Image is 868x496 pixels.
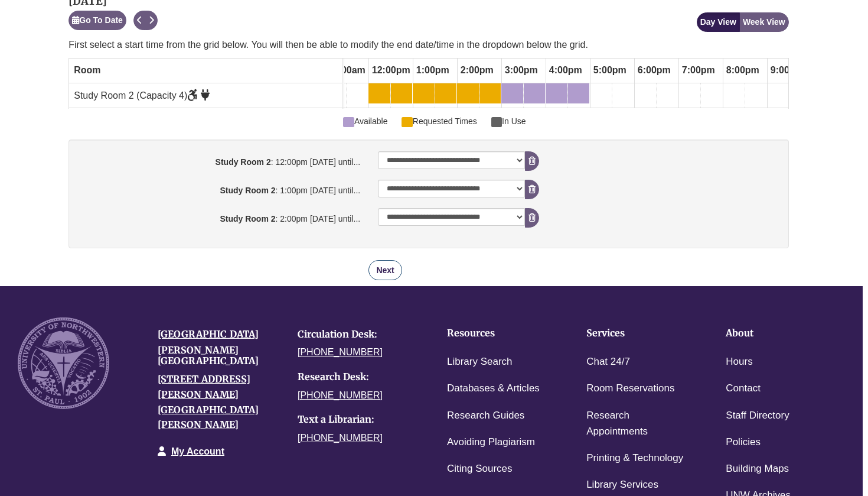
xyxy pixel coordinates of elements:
[491,115,526,128] span: In Use
[74,65,100,75] span: Room
[586,476,658,494] a: Library Services
[220,186,275,195] strong: Study Room 2
[368,83,390,103] a: 12:00pm Saturday, October 4, 2025 - Study Room 2 - Available
[726,354,752,371] a: Hours
[413,60,452,80] span: 1:00pm
[216,157,271,167] strong: Study Room 2
[68,140,789,280] div: booking form
[586,407,689,440] a: Research Appointments
[726,380,761,397] a: Contact
[726,461,789,478] a: Building Maps
[298,329,420,340] h4: Circulation Desk:
[220,214,275,223] strong: Study Room 2
[457,83,479,103] a: 2:00pm Saturday, October 4, 2025 - Study Room 2 - Available
[298,390,383,400] a: [PHONE_NUMBER]
[402,115,477,128] span: Requested Times
[71,151,369,168] label: : 12:00pm [DATE] until...
[298,433,383,443] a: [PHONE_NUMBER]
[501,83,523,103] a: 3:00pm Saturday, October 4, 2025 - Study Room 2 - Available
[369,60,413,80] span: 12:00pm
[697,12,740,32] button: Day View
[586,354,630,371] a: Chat 24/7
[458,60,497,80] span: 2:00pm
[298,347,383,357] a: [PHONE_NUMBER]
[145,11,158,30] button: Next
[447,407,524,424] a: Research Guides
[546,60,585,80] span: 4:00pm
[71,208,369,225] label: : 2:00pm [DATE] until...
[679,60,718,80] span: 7:00pm
[435,83,456,103] a: 1:30pm Saturday, October 4, 2025 - Study Room 2 - Available
[726,328,828,339] h4: About
[447,434,535,451] a: Avoiding Plagiarism
[158,373,259,430] a: [STREET_ADDRESS][PERSON_NAME][GEOGRAPHIC_DATA][PERSON_NAME]
[71,180,369,197] label: : 1:00pm [DATE] until...
[158,328,259,340] a: [GEOGRAPHIC_DATA]
[586,450,683,467] a: Printing & Technology
[447,380,540,397] a: Databases & Articles
[68,11,126,30] button: Go To Date
[546,83,567,103] a: 4:00pm Saturday, October 4, 2025 - Study Room 2 - Available
[726,407,789,424] a: Staff Directory
[68,38,789,52] p: First select a start time from the grid below. You will then be able to modify the end date/time ...
[343,115,387,128] span: Available
[413,83,435,103] a: 1:00pm Saturday, October 4, 2025 - Study Room 2 - Available
[586,328,689,339] h4: Services
[447,461,513,478] a: Citing Sources
[298,414,420,425] h4: Text a Librarian:
[368,260,402,280] button: Next
[171,446,224,456] a: My Account
[158,345,280,366] h4: [PERSON_NAME][GEOGRAPHIC_DATA]
[325,60,368,80] span: 11:00am
[739,12,789,32] button: Week View
[768,60,807,80] span: 9:00pm
[586,380,674,397] a: Room Reservations
[479,83,501,103] a: 2:30pm Saturday, October 4, 2025 - Study Room 2 - Available
[723,60,762,80] span: 8:00pm
[568,83,589,103] a: 4:30pm Saturday, October 4, 2025 - Study Room 2 - Available
[524,83,545,103] a: 3:30pm Saturday, October 4, 2025 - Study Room 2 - Available
[447,328,550,339] h4: Resources
[590,60,629,80] span: 5:00pm
[391,83,412,103] a: 12:30pm Saturday, October 4, 2025 - Study Room 2 - Available
[18,317,109,409] img: UNW seal
[726,434,761,451] a: Policies
[133,11,146,30] button: Previous
[298,372,420,382] h4: Research Desk:
[635,60,674,80] span: 6:00pm
[447,354,513,371] a: Library Search
[74,90,210,101] span: Study Room 2 (Capacity 4)
[502,60,541,80] span: 3:00pm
